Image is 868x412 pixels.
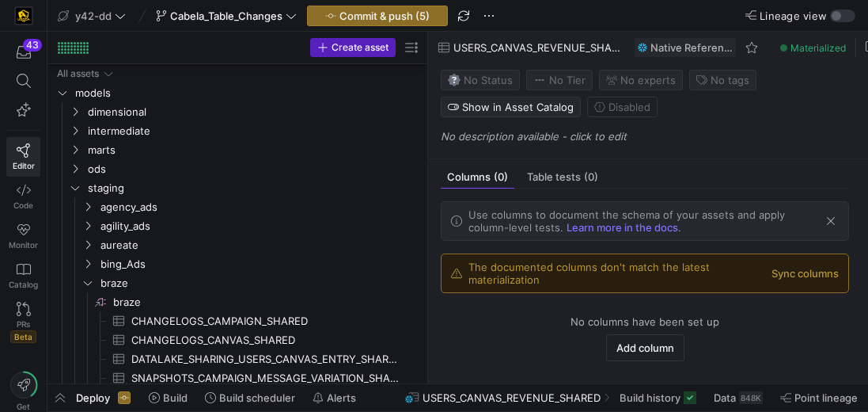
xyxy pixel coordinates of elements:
span: marts [88,141,419,159]
span: Code [13,200,33,210]
span: y42-dd [75,10,112,22]
div: Press SPACE to select this row. [54,140,421,159]
span: No columns have been set up [570,315,719,328]
button: Build history [612,384,703,411]
span: SNAPSHOTS_CAMPAIGN_MESSAGE_VARIATION_SHARED​​​​​​​​​ [131,369,403,387]
span: Table tests [527,172,598,182]
div: Press SPACE to select this row. [54,349,421,368]
span: (0) [584,172,598,182]
span: USERS_CANVAS_REVENUE_SHARED [453,41,625,54]
span: Build [163,391,188,404]
div: Press SPACE to select this row. [54,178,421,197]
img: No status [448,74,461,86]
div: Press SPACE to select this row. [54,368,421,387]
a: Editor [6,137,40,177]
span: ods [88,160,419,178]
button: Data848K [707,384,770,411]
button: Sync columns [771,267,839,280]
button: Add column [606,334,684,361]
button: Cabela_Table_Changes [152,6,301,26]
span: Alerts [327,391,356,404]
img: undefined [638,43,647,52]
div: Press SPACE to select this row. [54,64,421,83]
span: CHANGELOGS_CAMPAIGN_SHARED​​​​​​​​​ [131,312,403,330]
button: y42-dd [54,6,130,26]
span: Add column [616,341,674,354]
div: Press SPACE to select this row. [54,197,421,216]
span: braze​​​​​​​​ [113,293,419,311]
a: SNAPSHOTS_CAMPAIGN_MESSAGE_VARIATION_SHARED​​​​​​​​​ [54,368,421,387]
span: Create asset [332,42,389,53]
span: No Status [448,74,513,86]
span: Deploy [76,391,110,404]
img: https://storage.googleapis.com/y42-prod-data-exchange/images/uAsz27BndGEK0hZWDFeOjoxA7jCwgK9jE472... [16,8,32,24]
a: Catalog [6,256,40,296]
div: All assets [57,68,99,79]
a: braze​​​​​​​​ [54,292,421,311]
div: Press SPACE to select this row. [54,311,421,330]
div: Press SPACE to select this row. [54,83,421,102]
span: aureate [100,236,419,254]
div: 848K [739,391,763,404]
span: Cabela_Table_Changes [170,10,282,22]
span: Beta [10,330,36,343]
span: agility_ads [100,217,419,235]
a: Code [6,177,40,216]
span: braze [100,274,419,292]
span: Show in Asset Catalog [462,101,574,113]
span: Commit & push (5) [339,10,430,22]
button: No tags [689,70,756,90]
button: 43 [6,38,40,67]
span: No tags [711,74,749,86]
button: Build scheduler [198,384,302,411]
span: DATALAKE_SHARING_USERS_CANVAS_ENTRY_SHARED_ALL​​​​​​​​​ [131,350,403,368]
span: staging [88,179,419,197]
div: 43 [23,39,42,51]
button: Create asset [310,38,396,57]
div: Press SPACE to select this row. [54,102,421,121]
div: Press SPACE to select this row. [54,216,421,235]
span: Monitor [9,240,38,250]
span: Use columns to document the schema of your assets and apply column-level tests. [468,208,785,234]
div: Press SPACE to select this row. [54,159,421,178]
div: The documented columns don't match the latest materialization [468,261,765,286]
span: intermediate [88,122,419,140]
span: Lineage view [760,10,827,22]
div: Press SPACE to select this row. [54,235,421,254]
div: Press SPACE to select this row. [54,292,421,311]
span: CHANGELOGS_CANVAS_SHARED​​​​​​​​​ [131,331,403,349]
span: PRs [17,319,30,329]
a: Monitor [6,216,40,256]
span: Native Reference [650,41,733,54]
div: Press SPACE to select this row. [54,273,421,292]
button: Build [142,384,195,411]
a: https://storage.googleapis.com/y42-prod-data-exchange/images/uAsz27BndGEK0hZWDFeOjoxA7jCwgK9jE472... [6,2,40,29]
span: Editor [13,161,35,170]
span: bing_Ads [100,255,419,273]
div: . [468,208,817,234]
a: Learn more in the docs [567,221,678,234]
span: (0) [494,172,508,182]
button: No statusNo Status [441,70,520,90]
a: CHANGELOGS_CANVAS_SHARED​​​​​​​​​ [54,330,421,349]
a: DATALAKE_SHARING_USERS_CANVAS_ENTRY_SHARED_ALL​​​​​​​​​ [54,349,421,368]
span: Materialized [790,42,846,54]
div: Press SPACE to select this row. [54,330,421,349]
button: No experts [599,70,683,90]
span: Catalog [9,280,38,289]
span: dimensional [88,103,419,121]
span: No Tier [533,74,586,86]
span: USERS_CANVAS_REVENUE_SHARED [423,391,601,404]
a: PRsBeta [6,296,40,349]
button: Show in Asset Catalog [441,97,581,117]
span: Columns [447,172,508,182]
p: No description available - click to edit [441,130,862,143]
div: Press SPACE to select this row. [54,121,421,140]
button: Commit & push (5) [307,6,448,26]
span: Point lineage [794,391,858,404]
span: No expert s [620,74,676,86]
span: Build history [620,391,680,404]
a: CHANGELOGS_CAMPAIGN_SHARED​​​​​​​​​ [54,311,421,330]
span: agency_ads [100,198,419,216]
span: Build scheduler [219,391,295,404]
